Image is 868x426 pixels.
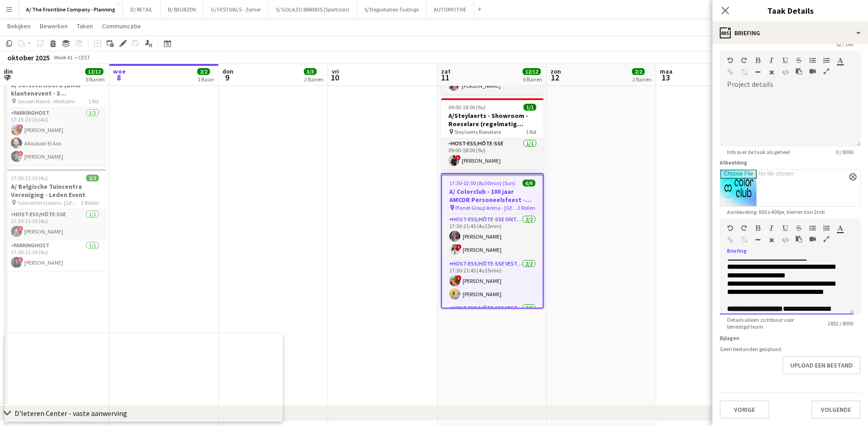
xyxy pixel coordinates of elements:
[823,57,830,64] button: Geordende lijst
[7,22,31,30] span: Bekijken
[78,54,90,61] div: CEST
[727,224,733,232] button: Ongedaan maken
[102,22,141,30] span: Communicatie
[741,57,747,64] button: Opnieuw uitvoeren
[448,104,485,111] span: 09:00-18:00 (9u)
[796,235,802,243] button: Plakken als platte tekst
[198,76,214,83] div: 1 Baan
[18,124,23,130] span: !
[720,149,797,155] span: Info over de taak als geheel
[19,0,123,18] button: A/ The Frontline Company - Planning
[85,68,103,75] span: 12/12
[820,320,861,327] span: 2852 / 8000
[357,0,426,18] button: S/ Degustaties-Tastings
[782,224,788,232] button: Onderstrepen
[755,69,761,76] button: Horizontale lijn
[632,76,652,83] div: 2 Banen
[18,226,23,231] span: !
[52,54,75,61] span: Week 41
[123,0,161,18] button: D/ RETAIL
[823,224,830,232] button: Geordende lijst
[17,98,75,105] span: Jorssen Noord - Merksem
[222,67,233,75] span: don
[86,175,99,181] span: 2/2
[720,400,769,419] button: Vorige
[755,224,761,232] button: Vet
[523,104,536,111] span: 1/1
[442,214,543,259] app-card-role: Host-ess/Hôte-sse Onthaal-Accueill2/217:30-21:45 (4u15min)[PERSON_NAME]![PERSON_NAME]
[712,22,868,44] div: Briefing
[4,209,106,240] app-card-role: Host-ess/Hôte-sse1/117:30-21:30 (4u)![PERSON_NAME]
[442,187,543,204] h3: A/ Colorclub - 100 jaar AMCOR Personeelsfeest - [GEOGRAPHIC_DATA]
[2,72,13,83] span: 7
[4,68,106,165] app-job-card: 17:15-21:15 (4u)3/3A/ Jorssen Noord (BMW- klantenevent - 3 Parkinghosts Jorssen Noord - Merksem1 ...
[455,204,518,211] span: Planet Group Arena - [GEOGRAPHIC_DATA]
[426,0,474,18] button: AUTOMOTIVE
[204,0,269,18] button: G/ FESTIVALS - Zomer
[81,199,99,206] span: 2 Rollen
[4,182,106,199] h3: A/ Belgische Tuincentra Vereniging - Leden Event
[829,149,861,155] span: 0 / 8000
[113,67,126,75] span: woe
[809,224,816,232] button: Ongeordende lijst
[5,334,283,421] iframe: Popup CTA
[441,173,544,309] div: 17:30-02:00 (8u30min) (Sun)6/6A/ Colorclub - 100 jaar AMCOR Personeelsfeest - [GEOGRAPHIC_DATA] P...
[523,180,535,186] span: 6/6
[4,67,13,75] span: din
[823,235,830,243] button: Volledig scherm
[741,224,747,232] button: Opnieuw uitvoeren
[330,72,339,83] span: 10
[837,57,843,64] button: Tekstkleur
[77,22,93,30] span: Taken
[112,72,126,83] span: 8
[4,108,106,165] app-card-role: Parkinghost3/317:15-21:15 (4u)![PERSON_NAME]Aboubakr El Asri![PERSON_NAME]
[442,303,543,347] app-card-role: Host-ess/Hôte-sse Vestiaire2/2
[796,224,802,232] button: Doorhalen
[796,57,802,64] button: Doorhalen
[526,128,536,135] span: 1 Rol
[768,69,775,76] button: Opmaak wissen
[809,235,816,243] button: Video invoegen
[441,98,544,170] app-job-card: 09:00-18:00 (9u)1/1A/Steylaerts - Showroom - Roeselare (regelmatig terugkerende opdracht) Steylae...
[712,5,868,16] h3: Taak Details
[518,204,535,211] span: 3 Rollen
[73,20,97,32] a: Taken
[768,57,775,64] button: Cursief
[632,68,645,75] span: 2/2
[455,155,461,160] span: !
[86,76,105,83] div: 5 Banen
[304,68,317,75] span: 3/3
[811,400,861,419] button: Volgende
[18,257,23,262] span: !
[98,20,145,32] a: Communicatie
[4,81,106,97] h3: A/ Jorssen Noord (BMW- klantenevent - 3 Parkinghosts
[442,259,543,303] app-card-role: Host-ess/Hôte-sse Vestiaire2/217:30-21:45 (4u15min)![PERSON_NAME][PERSON_NAME]
[4,240,106,272] app-card-role: Parkinghost1/117:30-21:30 (4u)![PERSON_NAME]
[440,72,451,83] span: 11
[161,0,204,18] button: B/ BEURZEN
[755,236,761,244] button: Horizontale lijn
[441,67,451,75] span: zat
[441,112,544,128] h3: A/Steylaerts - Showroom - Roeselare (regelmatig terugkerende opdracht)
[36,20,71,32] a: Bewerken
[88,98,99,105] span: 1 Rol
[18,151,23,156] span: !
[755,57,761,64] button: Vet
[304,76,323,83] div: 2 Banen
[4,169,106,272] app-job-card: 17:30-21:30 (4u)2/2A/ Belgische Tuincentra Vereniging - Leden Event Tuincenter Lissens - [GEOGRAP...
[221,72,233,83] span: 9
[768,224,775,232] button: Cursief
[40,22,68,30] span: Bewerken
[809,57,816,64] button: Ongeordende lijst
[837,224,843,232] button: Tekstkleur
[720,335,739,341] label: Bijlagen
[4,20,34,32] a: Bekijken
[7,53,50,62] div: oktober 2025
[523,76,542,83] div: 6 Banen
[768,236,775,244] button: Opmaak wissen
[823,68,830,75] button: Volledig scherm
[449,180,515,186] span: 17:30-02:00 (8u30min) (Sun)
[332,67,339,75] span: vri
